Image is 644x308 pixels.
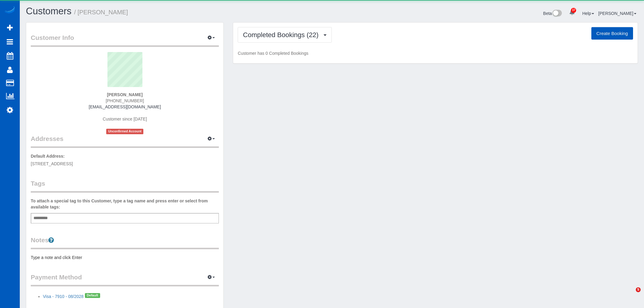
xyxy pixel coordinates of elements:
span: 5 [636,287,641,292]
a: Beta [543,11,562,16]
a: 37 [566,6,578,19]
label: Default Address: [31,153,65,159]
small: / [PERSON_NAME] [74,9,128,16]
button: Create Booking [591,27,633,40]
p: Customer has 0 Completed Bookings [238,50,633,56]
img: New interface [552,10,562,18]
iframe: Intercom live chat [623,287,638,302]
span: Customer since [DATE] [103,117,147,121]
label: To attach a special tag to this Customer, type a tag name and press enter or select from availabl... [31,198,219,210]
a: [EMAIL_ADDRESS][DOMAIN_NAME] [89,104,161,109]
a: Customers [26,6,72,16]
legend: Notes [31,236,219,249]
legend: Tags [31,179,219,193]
button: Completed Bookings (22) [238,27,331,43]
a: Visa - 7910 - 08/2028 [43,294,84,299]
span: [PHONE_NUMBER] [106,98,144,103]
span: Completed Bookings (22) [243,31,321,39]
span: 37 [571,8,576,13]
span: [STREET_ADDRESS] [31,161,73,166]
span: Unconfirmed Account [106,129,143,134]
strong: [PERSON_NAME] [107,92,142,97]
legend: Payment Method [31,273,219,286]
a: Help [582,11,594,16]
legend: Customer Info [31,33,219,47]
span: Default [85,293,100,298]
pre: Type a note and click Enter [31,254,219,261]
img: Automaid Logo [4,6,16,15]
a: [PERSON_NAME] [598,11,636,16]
